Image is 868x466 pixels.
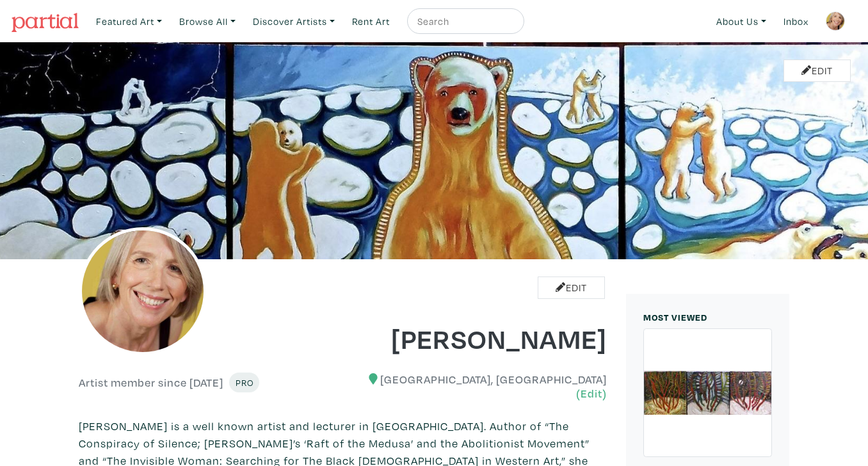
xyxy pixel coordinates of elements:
[778,8,814,35] a: Inbox
[79,376,223,390] h6: Artist member since [DATE]
[416,13,512,29] input: Search
[353,321,607,355] h1: [PERSON_NAME]
[711,8,772,35] a: About Us
[353,373,607,400] h6: [GEOGRAPHIC_DATA], [GEOGRAPHIC_DATA]
[346,8,396,35] a: Rent Art
[247,8,341,35] a: Discover Artists
[826,12,845,31] img: phpThumb.php
[173,8,241,35] a: Browse All
[576,387,607,400] a: (Edit)
[90,8,168,35] a: Featured Art
[784,60,851,82] a: Edit
[235,376,253,389] span: Pro
[538,277,605,299] a: Edit
[643,311,707,323] small: MOST VIEWED
[79,227,207,355] img: phpThumb.php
